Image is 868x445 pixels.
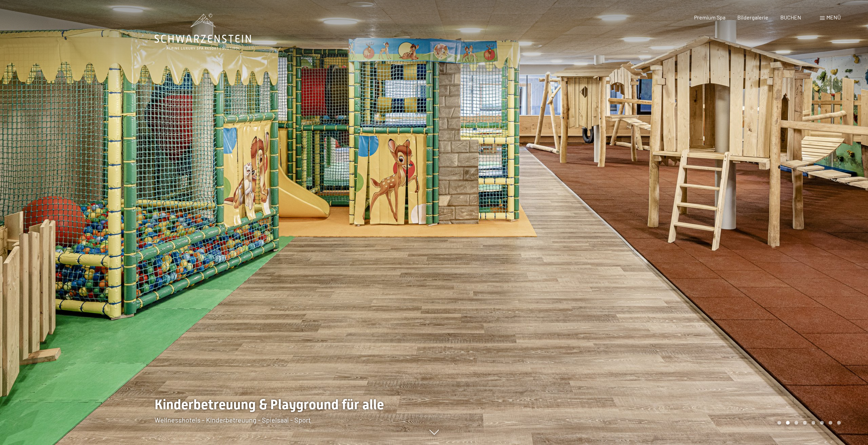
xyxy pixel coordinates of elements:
div: Carousel Page 2 (Current Slide) [786,421,790,425]
span: Menü [826,14,841,20]
div: Carousel Page 8 [837,421,841,425]
div: Carousel Page 7 [828,421,832,425]
a: Bildergalerie [737,14,768,20]
div: Carousel Page 6 [820,421,824,425]
div: Carousel Page 5 [811,421,815,425]
div: Carousel Pagination [775,421,841,425]
a: Premium Spa [694,14,725,20]
div: Carousel Page 4 [803,421,807,425]
div: Carousel Page 1 [777,421,781,425]
div: Carousel Page 3 [794,421,798,425]
a: BUCHEN [780,14,801,20]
